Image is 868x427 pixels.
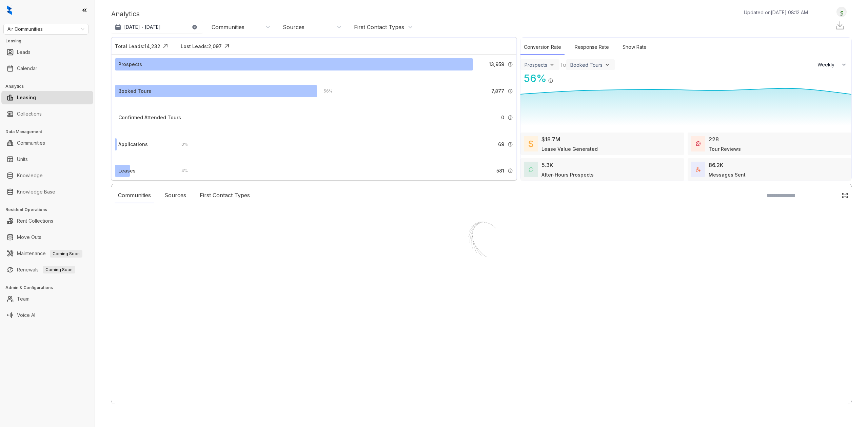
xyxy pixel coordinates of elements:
div: Communities [212,23,244,31]
div: 4 % [175,167,188,175]
div: 56 % [520,71,547,86]
img: ViewFilterArrow [604,61,611,68]
div: To [559,61,566,69]
li: Rent Collections [1,214,93,228]
div: Total Leads: 14,232 [115,43,160,50]
a: RenewalsComing Soon [17,263,75,277]
img: AfterHoursConversations [529,167,533,172]
a: Calendar [17,62,37,75]
div: Lost Leads: 2,097 [181,43,222,50]
li: Renewals [1,263,93,277]
img: Click Icon [553,72,564,82]
h3: Leasing [5,38,95,44]
div: Sources [161,188,190,203]
div: Prospects [118,61,142,68]
img: Info [508,168,513,174]
img: SearchIcon [827,192,833,198]
li: Move Outs [1,230,93,244]
li: Voice AI [1,308,93,322]
img: UserAvatar [837,8,846,16]
li: Maintenance [1,247,93,260]
img: Download [835,20,845,30]
span: 0 [501,114,504,121]
li: Leads [1,45,93,59]
div: Communities [115,188,154,203]
a: Leads [17,45,31,59]
div: After-Hours Prospects [541,171,594,178]
li: Team [1,292,93,306]
span: 13,959 [489,61,504,68]
a: Voice AI [17,308,35,322]
a: Move Outs [17,230,41,244]
img: Click Icon [222,41,232,51]
a: Leasing [17,91,36,104]
li: Units [1,152,93,166]
div: Lease Value Generated [541,145,598,152]
img: Info [508,62,513,67]
span: Air Communities [7,24,84,34]
div: Response Rate [571,40,612,55]
img: Info [548,78,553,83]
div: Loading... [470,275,494,282]
span: 581 [496,167,504,175]
div: Booked Tours [118,87,151,95]
div: First Contact Types [354,23,404,31]
div: Tour Reviews [709,145,741,152]
img: Info [508,142,513,147]
div: Confirmed Attended Tours [118,114,181,121]
div: 0 % [175,141,188,148]
img: ViewFilterArrow [549,61,555,68]
img: Click Icon [160,41,171,51]
img: Info [508,115,513,120]
p: Updated on [DATE] 08:12 AM [744,9,808,16]
li: Knowledge [1,169,93,182]
div: Show Rate [619,40,650,55]
h3: Analytics [5,83,95,89]
div: 56 % [317,87,333,95]
div: 228 [709,135,719,143]
div: Leases [118,167,136,175]
div: Applications [118,141,148,148]
span: Coming Soon [50,250,82,258]
img: TotalFum [696,167,701,172]
img: LeaseValue [529,140,533,148]
img: Info [508,88,513,94]
div: 86.2K [709,161,724,169]
li: Knowledge Base [1,185,93,199]
div: 5.3K [541,161,553,169]
a: Knowledge [17,169,43,182]
div: Prospects [525,62,547,68]
a: Units [17,152,28,166]
div: First Contact Types [196,188,253,203]
div: Sources [283,23,304,31]
img: Loader [448,207,515,275]
h3: Resident Operations [5,207,95,213]
li: Communities [1,136,93,150]
a: Knowledge Base [17,185,55,199]
li: Collections [1,107,93,121]
li: Leasing [1,91,93,104]
p: [DATE] - [DATE] [124,24,161,30]
h3: Data Management [5,129,95,135]
li: Calendar [1,62,93,75]
span: 69 [498,141,504,148]
div: Conversion Rate [520,40,565,55]
a: Communities [17,136,45,150]
p: Analytics [111,9,140,19]
span: Weekly [817,61,838,68]
h3: Admin & Configurations [5,285,95,291]
a: Collections [17,107,42,121]
img: Click Icon [842,192,848,199]
span: Coming Soon [43,266,75,273]
div: Booked Tours [570,62,603,68]
a: Rent Collections [17,214,53,228]
img: TourReviews [696,141,701,146]
img: logo [7,5,12,15]
div: $18.7M [541,135,560,143]
button: Weekly [813,59,851,71]
div: Messages Sent [709,171,746,178]
span: 7,877 [491,87,504,95]
button: [DATE] - [DATE] [111,21,203,33]
a: Team [17,292,29,306]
